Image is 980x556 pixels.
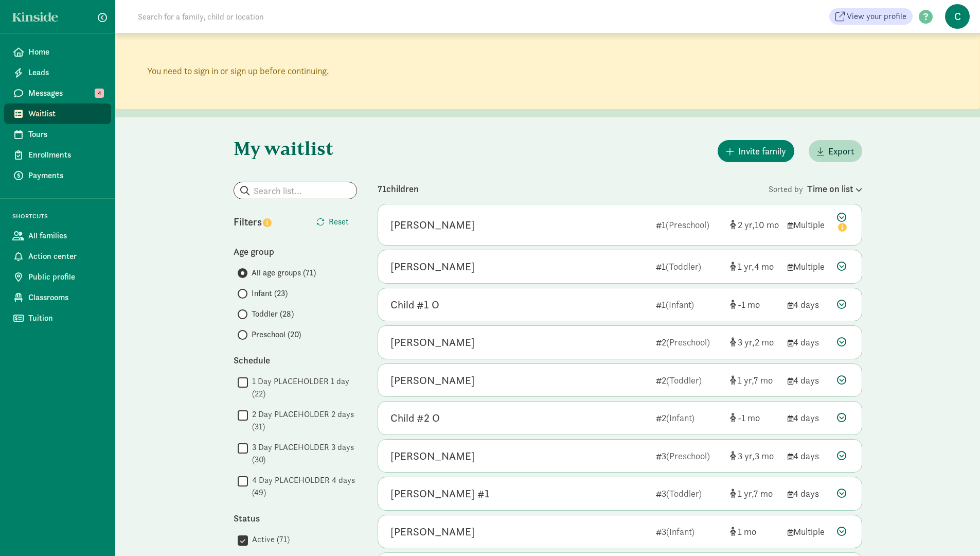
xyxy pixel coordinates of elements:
span: 3 [755,450,774,462]
span: Messages [28,87,103,99]
span: Tuition [28,312,103,324]
input: Search list... [234,182,357,199]
div: Time on list [807,182,862,196]
div: Roland #1 [390,485,490,502]
span: (Toddler) [666,260,701,272]
span: 3 [738,450,755,462]
div: [object Object] [730,525,779,538]
div: 4 days [788,486,829,500]
span: Tours [28,128,103,141]
div: 4 days [788,373,829,387]
span: 2 [755,336,774,348]
div: Age group [234,245,357,258]
div: Child #2 O [390,410,440,426]
a: View your profile [829,8,913,25]
div: 71 children [378,182,769,196]
div: Avery Hart [390,217,475,233]
div: 4 days [788,449,829,463]
iframe: Chat Widget [929,507,980,556]
div: Schedule [234,353,357,367]
div: Sorted by [769,182,862,196]
div: [object Object] [730,259,779,273]
div: [object Object] [730,373,779,387]
div: [object Object] [730,449,779,463]
div: Multiple [788,525,829,538]
input: Search for a family, child or location [132,6,420,27]
label: 2 Day PLACEHOLDER 2 days (31) [248,408,357,433]
a: Payments [4,165,111,186]
span: -1 [738,299,760,310]
div: Filters [234,214,295,230]
a: Messages 4 [4,83,111,103]
span: Home [28,46,103,58]
span: All families [28,230,103,242]
button: Reset [308,212,357,232]
div: [object Object] [730,218,779,232]
span: C [945,4,970,29]
span: (Infant) [666,299,694,310]
span: Export [828,144,854,158]
span: 10 [755,219,779,231]
span: Reset [329,216,349,228]
span: 4 [754,260,774,272]
a: Home [4,42,111,62]
div: Wesley Weinberger [390,258,475,275]
span: Preschool (20) [252,328,301,341]
div: 1 [656,298,722,311]
span: (Toddler) [666,488,702,499]
a: Enrollments [4,145,111,165]
label: Active (71) [248,533,290,546]
span: (Infant) [666,412,694,424]
div: Katherine Presley [390,448,475,464]
label: 1 Day PLACEHOLDER 1 day (22) [248,375,357,400]
span: 7 [754,488,773,499]
span: 7 [754,374,773,386]
span: (Preschool) [666,219,709,231]
div: [object Object] [730,486,779,500]
h1: My waitlist [234,138,357,159]
div: Multiple [788,259,829,273]
span: 2 [738,219,755,231]
span: View your profile [847,10,906,23]
a: All families [4,225,111,246]
label: 3 Day PLACEHOLDER 3 days (30) [248,441,357,466]
span: Leads [28,66,103,79]
label: 4 Day PLACEHOLDER 4 days (49) [248,474,357,499]
div: 3 [656,525,722,538]
span: Toddler (28) [252,308,294,320]
span: (Infant) [666,526,694,537]
div: Status [234,511,357,525]
button: Invite family [718,140,794,162]
span: Waitlist [28,108,103,120]
div: 4 days [788,335,829,349]
a: Tuition [4,308,111,328]
span: 4 [95,89,104,98]
span: Invite family [738,144,786,158]
span: (Preschool) [666,450,710,462]
span: -1 [738,412,760,424]
span: (Toddler) [666,374,702,386]
div: 3 [656,449,722,463]
span: All age groups (71) [252,267,316,279]
div: Child #1 O [390,297,439,313]
span: 1 [738,488,754,499]
div: 4 days [788,298,829,311]
div: [object Object] [730,411,779,425]
span: Enrollments [28,149,103,161]
a: Public profile [4,267,111,287]
div: 2 [656,335,722,349]
a: Classrooms [4,287,111,308]
div: 1 [656,259,722,273]
div: 2 [656,373,722,387]
div: Luna Skelly [390,372,475,389]
div: Multiple [788,218,829,232]
a: Tours [4,124,111,145]
div: Wendell Morgan [390,524,475,540]
button: Export [809,140,862,162]
div: 4 days [788,411,829,425]
span: Action center [28,250,103,263]
span: 3 [738,336,755,348]
p: You need to sign in or sign up before continuing. [131,49,964,93]
span: (Preschool) [666,336,710,348]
